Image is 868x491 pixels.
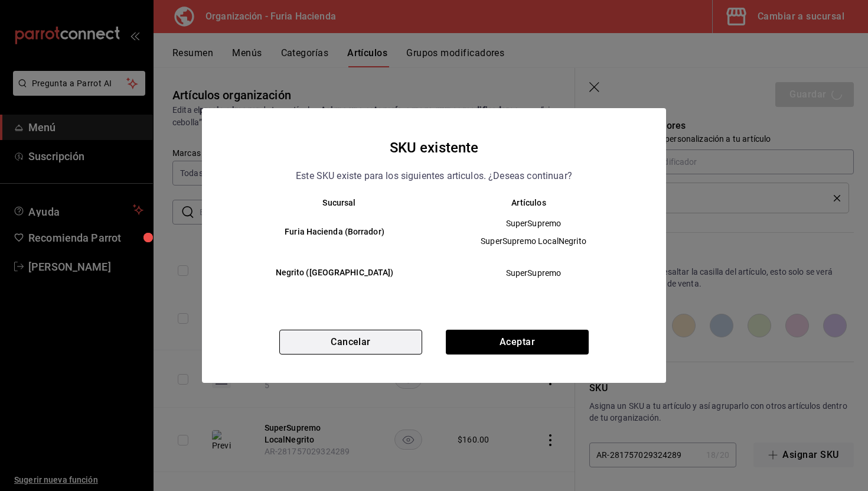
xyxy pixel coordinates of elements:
p: Este SKU existe para los siguientes articulos. ¿Deseas continuar? [296,168,572,184]
button: Cancelar [279,330,422,355]
h4: SKU existente [390,136,479,159]
span: SuperSupremo [444,267,623,279]
button: Aceptar [446,330,589,355]
h6: Furia Hacienda (Borrador) [244,226,425,239]
th: Artículos [434,198,642,207]
th: Sucursal [226,198,434,207]
span: SuperSupremo [444,217,623,229]
h6: Negrito ([GEOGRAPHIC_DATA]) [244,266,425,279]
span: SuperSupremo LocalNegrito [444,235,623,247]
